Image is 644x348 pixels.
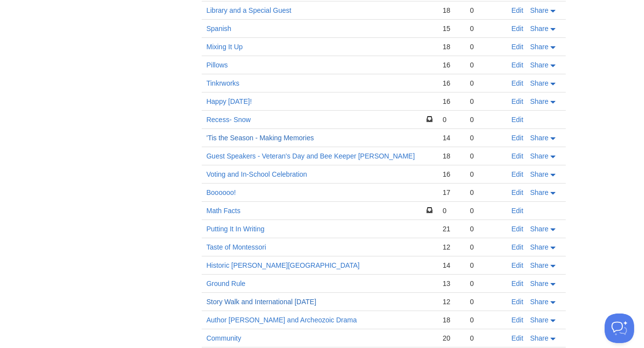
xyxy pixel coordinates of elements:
div: 0 [470,152,501,160]
div: 18 [443,6,460,15]
div: 18 [443,316,460,324]
a: Edit [512,316,523,324]
a: Tinkrworks [207,79,240,87]
span: Share [530,189,549,196]
div: 0 [470,206,501,215]
div: 17 [443,188,460,197]
a: Edit [512,170,523,178]
a: Library and a Special Guest [207,6,292,14]
a: Edit [512,79,523,87]
span: Share [530,134,549,142]
div: 0 [470,79,501,88]
a: Happy [DATE]! [207,97,252,105]
a: Pillows [207,61,228,69]
div: 21 [443,224,460,233]
span: Share [530,261,549,269]
a: Mixing It Up [207,43,243,51]
div: 0 [470,334,501,343]
div: 0 [470,279,501,288]
div: 0 [470,170,501,179]
span: Share [530,79,549,87]
div: 18 [443,42,460,51]
div: 16 [443,79,460,88]
span: Share [530,334,549,342]
div: 15 [443,24,460,33]
div: 0 [443,206,460,215]
a: Edit [512,298,523,306]
a: Recess- Snow [207,116,251,124]
a: Historic [PERSON_NAME][GEOGRAPHIC_DATA] [207,261,360,269]
a: Edit [512,97,523,105]
a: Story Walk and International [DATE] [207,298,316,306]
span: Share [530,152,549,160]
div: 0 [470,243,501,252]
a: Edit [512,189,523,196]
div: 0 [470,42,501,51]
div: 0 [470,133,501,142]
span: Share [530,170,549,178]
div: 0 [470,61,501,69]
a: Edit [512,152,523,160]
span: Share [530,280,549,287]
div: 16 [443,97,460,106]
span: Share [530,316,549,324]
a: Edit [512,134,523,142]
div: 0 [443,115,460,124]
span: Share [530,298,549,306]
a: Putting It In Writing [207,225,265,233]
a: Taste of Montessori [207,243,266,251]
a: Guest Speakers - Veteran's Day and Bee Keeper [PERSON_NAME] [207,152,415,160]
span: Share [530,43,549,51]
div: 0 [470,261,501,270]
div: 16 [443,170,460,179]
span: Share [530,243,549,251]
a: Boooooo! [207,189,236,196]
div: 14 [443,133,460,142]
a: Edit [512,25,523,32]
div: 0 [470,24,501,33]
a: Community [207,334,242,342]
a: Edit [512,116,523,124]
span: Share [530,25,549,32]
div: 0 [470,6,501,15]
a: Edit [512,225,523,233]
a: Edit [512,261,523,269]
a: Voting and In-School Celebration [207,170,307,178]
div: 16 [443,61,460,69]
a: Edit [512,280,523,287]
a: 'Tis the Season - Making Memories [207,134,314,142]
iframe: Help Scout Beacon - Open [605,314,634,343]
div: 20 [443,334,460,343]
a: Author [PERSON_NAME] and Archeozoic Drama [207,316,357,324]
div: 0 [470,316,501,324]
div: 0 [470,224,501,233]
div: 0 [470,97,501,106]
span: Share [530,97,549,105]
a: Edit [512,207,523,215]
span: Share [530,6,549,14]
a: Edit [512,6,523,14]
a: Edit [512,243,523,251]
a: Math Facts [207,207,241,215]
a: Edit [512,61,523,69]
a: Ground Rule [207,280,245,287]
div: 13 [443,279,460,288]
div: 0 [470,115,501,124]
div: 0 [470,297,501,306]
div: 12 [443,243,460,252]
a: Edit [512,43,523,51]
a: Spanish [207,25,232,32]
span: Share [530,61,549,69]
div: 0 [470,188,501,197]
div: 18 [443,152,460,160]
div: 14 [443,261,460,270]
span: Share [530,225,549,233]
div: 12 [443,297,460,306]
a: Edit [512,334,523,342]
